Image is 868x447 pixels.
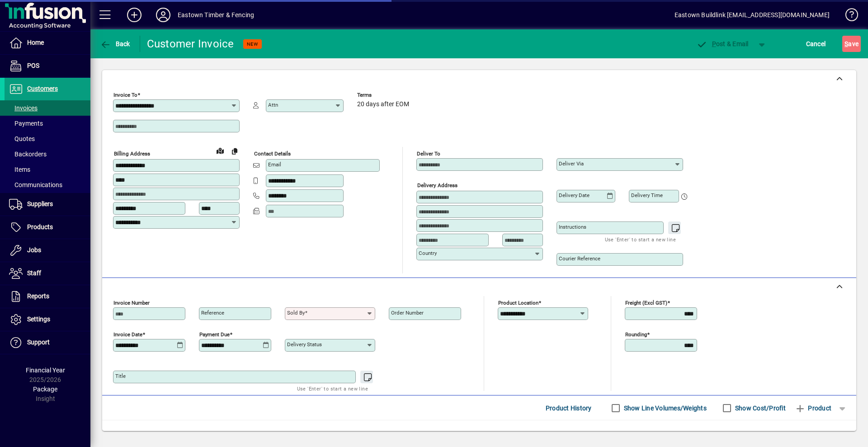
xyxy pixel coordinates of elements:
[546,401,592,415] span: Product History
[391,310,424,316] mat-label: Order number
[149,7,178,23] button: Profile
[26,367,65,374] span: Financial Year
[5,216,90,239] a: Products
[199,331,230,338] mat-label: Payment due
[357,101,409,108] span: 20 days after EOM
[839,2,857,31] a: Knowledge Base
[27,315,50,323] span: Settings
[5,32,90,54] a: Home
[5,177,90,193] a: Communications
[696,40,749,47] span: ost & Email
[247,41,258,47] span: NEW
[417,151,440,157] mat-label: Deliver To
[27,223,53,231] span: Products
[213,143,227,158] a: View on map
[625,331,647,338] mat-label: Rounding
[692,36,753,52] button: Post & Email
[100,40,130,47] span: Back
[113,331,142,338] mat-label: Invoice date
[795,401,831,415] span: Product
[287,341,322,348] mat-label: Delivery status
[113,92,137,98] mat-label: Invoice To
[90,36,140,52] app-page-header-button: Back
[5,193,90,216] a: Suppliers
[631,192,663,198] mat-label: Delivery time
[5,116,90,131] a: Payments
[120,7,149,23] button: Add
[113,300,150,306] mat-label: Invoice number
[9,104,38,112] span: Invoices
[27,339,50,346] span: Support
[622,404,707,413] label: Show Line Volumes/Weights
[844,37,859,51] span: ave
[5,100,90,116] a: Invoices
[27,200,53,207] span: Suppliers
[790,400,836,416] button: Product
[542,400,595,416] button: Product History
[287,310,305,316] mat-label: Sold by
[5,131,90,146] a: Quotes
[9,166,30,173] span: Items
[227,144,242,158] button: Copy to Delivery address
[5,331,90,354] a: Support
[5,162,90,177] a: Items
[559,255,600,262] mat-label: Courier Reference
[9,151,47,158] span: Backorders
[844,40,848,47] span: S
[5,262,90,285] a: Staff
[27,246,41,254] span: Jobs
[675,8,830,22] div: Eastown Buildlink [EMAIL_ADDRESS][DOMAIN_NAME]
[712,40,716,47] span: P
[804,36,828,52] button: Cancel
[357,92,411,98] span: Terms
[605,234,676,245] mat-hint: Use 'Enter' to start a new line
[115,373,126,379] mat-label: Title
[98,36,132,52] button: Back
[559,160,584,167] mat-label: Deliver via
[27,62,39,69] span: POS
[9,120,43,127] span: Payments
[625,300,667,306] mat-label: Freight (excl GST)
[201,310,224,316] mat-label: Reference
[5,55,90,77] a: POS
[9,181,62,188] span: Communications
[33,386,57,393] span: Package
[27,39,44,46] span: Home
[733,404,786,413] label: Show Cost/Profit
[178,8,254,22] div: Eastown Timber & Fencing
[297,383,368,394] mat-hint: Use 'Enter' to start a new line
[5,308,90,331] a: Settings
[559,224,586,230] mat-label: Instructions
[27,85,58,92] span: Customers
[147,37,234,51] div: Customer Invoice
[419,250,437,256] mat-label: Country
[806,37,826,51] span: Cancel
[5,285,90,308] a: Reports
[268,161,281,168] mat-label: Email
[842,36,861,52] button: Save
[559,192,590,198] mat-label: Delivery date
[5,146,90,162] a: Backorders
[5,239,90,262] a: Jobs
[498,300,538,306] mat-label: Product location
[27,269,41,277] span: Staff
[9,135,35,142] span: Quotes
[268,102,278,108] mat-label: Attn
[27,292,49,300] span: Reports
